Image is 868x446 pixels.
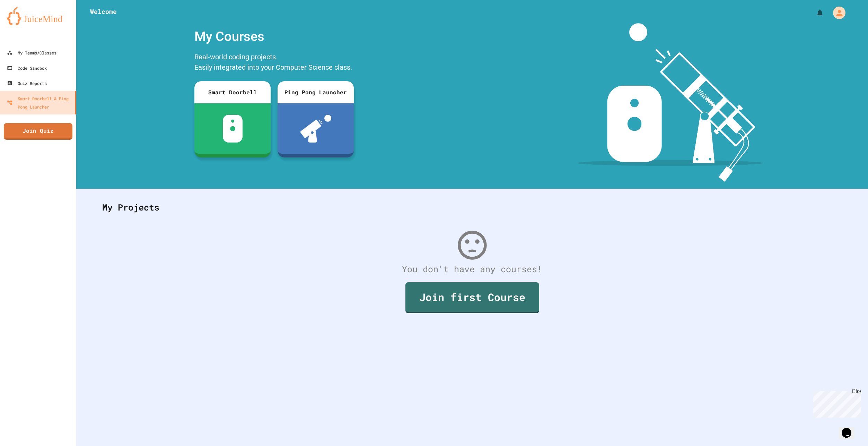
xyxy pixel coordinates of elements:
[4,123,72,140] a: Join Quiz
[577,23,763,182] img: banner-image-my-projects.png
[95,194,849,221] div: My Projects
[223,115,243,143] img: sdb-white.svg
[839,418,861,439] iframe: chat widget
[810,388,861,418] iframe: chat widget
[7,64,47,72] div: Code Sandbox
[826,5,847,21] div: My Account
[278,81,354,103] div: Ping Pong Launcher
[300,115,331,143] img: ppl-with-ball.png
[405,282,539,313] a: Join first Course
[191,50,357,76] div: Real-world coding projects. Easily integrated into your Computer Science class.
[7,79,47,87] div: Quiz Reports
[7,94,72,111] div: Smart Doorbell & Ping Pong Launcher
[194,81,271,103] div: Smart Doorbell
[7,7,69,25] img: logo-orange.svg
[803,7,826,19] div: My Notifications
[3,3,48,44] div: Chat with us now!Close
[7,49,56,57] div: My Teams/Classes
[95,263,849,276] div: You don't have any courses!
[191,23,357,50] div: My Courses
